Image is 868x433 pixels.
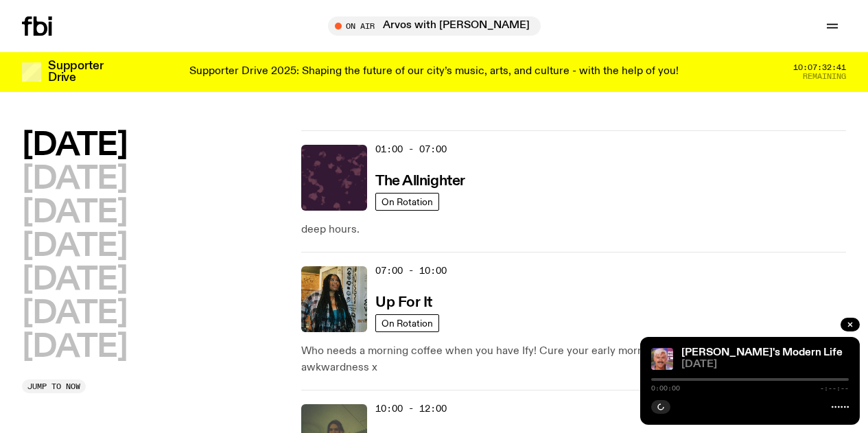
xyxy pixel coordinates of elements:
[189,66,679,78] p: Supporter Drive 2025: Shaping the future of our city’s music, arts, and culture - with the help o...
[301,343,846,376] p: Who needs a morning coffee when you have Ify! Cure your early morning grog w/ SMAC, chat and extr...
[22,231,127,262] button: [DATE]
[22,332,127,363] button: [DATE]
[382,197,433,207] span: On Rotation
[375,314,439,332] a: On Rotation
[382,318,433,329] span: On Rotation
[301,222,846,238] p: deep hours.
[681,347,843,358] a: [PERSON_NAME]'s Modern Life
[301,266,367,332] img: Ify - a Brown Skin girl with black braided twists, looking up to the side with her tongue stickin...
[375,172,465,189] a: The Allnighter
[793,64,846,71] span: 10:07:32:41
[375,402,447,415] span: 10:00 - 12:00
[681,360,849,370] span: [DATE]
[803,73,846,80] span: Remaining
[22,265,127,296] button: [DATE]
[375,296,432,310] h3: Up For It
[22,299,127,329] button: [DATE]
[48,60,103,84] h3: Supporter Drive
[375,143,447,156] span: 01:00 - 07:00
[22,164,127,195] button: [DATE]
[375,264,447,277] span: 07:00 - 10:00
[328,16,541,36] button: On AirArvos with [PERSON_NAME]
[22,130,127,161] button: [DATE]
[22,379,86,393] button: Jump to now
[375,193,439,211] a: On Rotation
[375,174,465,189] h3: The Allnighter
[22,198,127,229] button: [DATE]
[375,293,432,310] a: Up For It
[820,385,849,392] span: -:--:--
[651,385,680,392] span: 0:00:00
[27,383,80,390] span: Jump to now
